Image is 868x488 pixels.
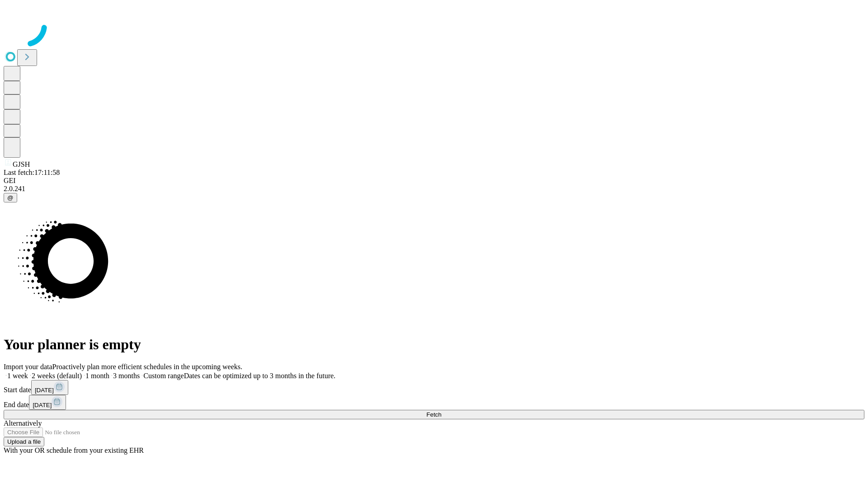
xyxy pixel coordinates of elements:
[4,395,864,410] div: End date
[143,372,184,380] span: Custom range
[32,372,82,380] span: 2 weeks (default)
[4,446,144,454] span: With your OR schedule from your existing EHR
[426,411,441,418] span: Fetch
[35,387,54,394] span: [DATE]
[4,185,864,193] div: 2.0.241
[184,372,335,380] span: Dates can be optimized up to 3 months in the future.
[4,336,864,353] h1: Your planner is empty
[29,395,66,410] button: [DATE]
[31,380,68,395] button: [DATE]
[4,380,864,395] div: Start date
[52,363,242,371] span: Proactively plan more efficient schedules in the upcoming weeks.
[4,419,42,427] span: Alternatively
[4,410,864,419] button: Fetch
[13,160,30,168] span: GJSH
[4,177,864,185] div: GEI
[85,372,109,380] span: 1 month
[4,169,60,176] span: Last fetch: 17:11:58
[7,372,28,380] span: 1 week
[4,437,44,446] button: Upload a file
[33,402,52,408] span: [DATE]
[7,194,14,201] span: @
[4,193,17,202] button: @
[113,372,140,380] span: 3 months
[4,363,52,371] span: Import your data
